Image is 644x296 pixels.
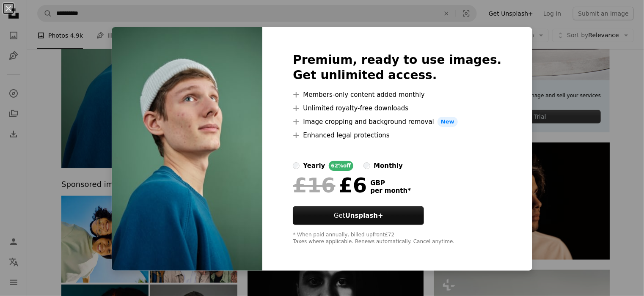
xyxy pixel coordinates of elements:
[374,161,403,171] div: monthly
[293,130,501,140] li: Enhanced legal protections
[293,117,501,127] li: Image cropping and background removal
[370,179,411,187] span: GBP
[293,174,367,196] div: £6
[345,212,383,219] strong: Unsplash+
[370,187,411,195] span: per month *
[293,103,501,113] li: Unlimited royalty-free downloads
[293,232,501,245] div: * When paid annually, billed upfront £72 Taxes where applicable. Renews automatically. Cancel any...
[363,162,370,169] input: monthly
[112,27,262,271] img: premium_photo-1706429468741-28003584e721
[303,161,325,171] div: yearly
[293,174,335,196] span: £16
[438,117,458,127] span: New
[329,161,354,171] div: 62% off
[293,162,300,169] input: yearly62%off
[293,90,501,100] li: Members-only content added monthly
[293,52,501,83] h2: Premium, ready to use images. Get unlimited access.
[293,206,424,225] button: GetUnsplash+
